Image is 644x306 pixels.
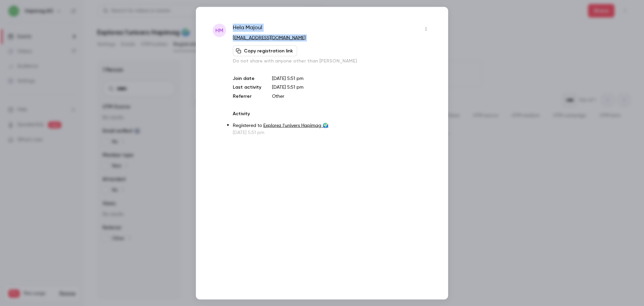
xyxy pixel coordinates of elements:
button: Copy registration link [233,45,297,56]
p: Do not share with anyone other than [PERSON_NAME] [233,57,431,64]
p: Activity [233,110,431,117]
a: [EMAIL_ADDRESS][DOMAIN_NAME] [233,35,306,40]
a: Explorez l'univers Hapimag 🌍 [263,123,328,128]
p: Join date [233,75,261,82]
p: Last activity [233,84,261,91]
p: Registered to [233,122,431,129]
span: HM [215,26,223,34]
p: Other [272,93,431,99]
p: [DATE] 5:51 pm [272,75,431,82]
p: Referrer [233,93,261,99]
span: [DATE] 5:51 pm [272,85,304,89]
p: [DATE] 5:51 pm [233,129,431,136]
span: Hela Majoul [233,24,262,34]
